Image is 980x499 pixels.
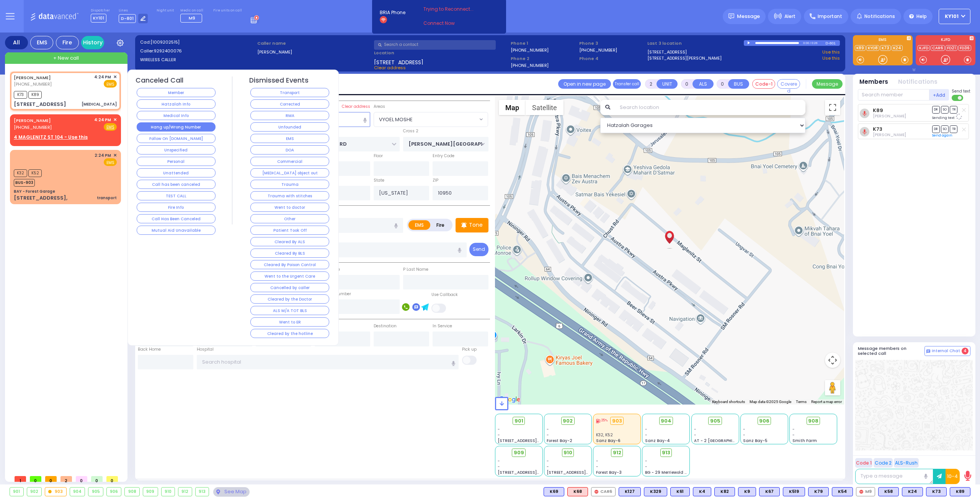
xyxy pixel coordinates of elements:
div: 912 [178,488,192,496]
button: ALS-Rush [894,458,919,468]
div: K69 [544,487,564,496]
label: Destination [374,323,397,329]
button: Trauma with stitches [250,191,329,200]
button: Code 1 [855,458,872,468]
button: Members [859,78,888,86]
button: Code 2 [874,458,893,468]
span: VYOEL MOSHE [379,116,413,124]
div: BLS [738,487,756,496]
span: - [498,432,500,438]
span: - [694,432,696,438]
span: Phone 4 [579,55,645,62]
a: History [81,36,104,49]
label: [PHONE_NUMBER] [579,47,617,53]
span: EMS [104,158,117,166]
u: EMS [106,124,114,130]
a: [PERSON_NAME] [14,117,51,124]
div: 902 [27,488,42,496]
div: BLS [926,487,947,496]
div: K127 [619,487,641,496]
span: - [498,458,500,464]
span: D-801 [119,14,136,23]
span: 910 [563,449,572,457]
span: Pinchas Braun [873,132,906,138]
label: WIRELESS CALLER [140,57,255,63]
button: KY101 [939,9,970,24]
span: 901 [514,417,523,425]
span: 908 [808,417,818,425]
span: Sanz Bay-6 [596,438,621,444]
img: Logo [30,11,81,21]
span: 904 [661,417,671,425]
span: 4:24 PM [94,117,111,123]
div: 903 [45,488,66,496]
span: Joel Witriol [873,113,906,119]
div: K67 [759,487,780,496]
div: D-801 [825,40,840,46]
button: Unfounded [250,122,329,132]
label: State [374,177,384,184]
span: Important [818,13,842,20]
span: - [547,458,549,464]
div: K73 [926,487,947,496]
button: Hatzalah Info [137,99,216,109]
span: Help [916,13,927,20]
span: + New call [53,54,79,62]
span: 0 [30,476,41,482]
span: ✕ [113,152,117,159]
a: K89 [873,107,883,113]
input: Search a contact [374,40,496,50]
span: 4:24 PM [94,74,111,80]
span: [1009202515] [150,39,180,45]
button: [MEDICAL_DATA] object out [250,168,329,177]
button: Mutual Aid Unavailable [137,226,216,235]
button: Corrected [250,99,329,109]
span: - [645,426,647,432]
span: Sanz Bay-4 [645,438,670,444]
span: Smith Farm [792,438,817,444]
span: BG - 29 Merriewold S. [645,470,688,475]
span: Trying to Reconnect... [423,6,484,13]
label: [PHONE_NUMBER] [511,62,549,68]
button: Covered [777,79,800,89]
span: VYOEL MOSHE [374,112,488,127]
button: Transport [250,88,329,97]
button: +Add [929,89,949,101]
div: transport [97,195,117,201]
span: - [596,464,598,470]
a: FD21 [946,45,957,51]
button: Show satellite imagery [526,100,563,115]
span: [STREET_ADDRESS][PERSON_NAME] [498,438,570,444]
span: K32, K52 [596,432,613,438]
span: - [743,432,745,438]
a: Use this [822,49,840,55]
button: Code-1 [752,79,775,89]
button: Medical Info [137,111,216,120]
div: BLS [832,487,853,496]
span: Phone 3 [579,40,645,47]
a: KYD8 [866,45,879,51]
button: Hang up/Wrong Number [137,122,216,132]
button: Member [137,88,216,97]
div: 905 [88,488,103,496]
div: ALS [567,487,588,496]
div: M9 [856,487,875,496]
label: Dispatcher [91,8,110,13]
span: K52 [28,169,42,177]
span: Notifications [864,13,895,20]
div: K79 [808,487,829,496]
span: - [743,426,745,432]
button: Send [469,243,488,256]
p: Tone [469,221,483,229]
button: UNIT [657,79,678,89]
span: 2:24 PM [95,153,111,158]
span: VYOEL MOSHE [374,112,477,126]
button: Map camera controls [825,353,840,368]
span: 0 [106,476,118,482]
label: Floor [374,153,383,159]
div: BLS [902,487,923,496]
a: Open in new page [558,79,611,89]
span: KY101 [91,14,106,23]
button: Follow On [DOMAIN_NAME] [137,134,216,143]
span: - [498,426,500,432]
